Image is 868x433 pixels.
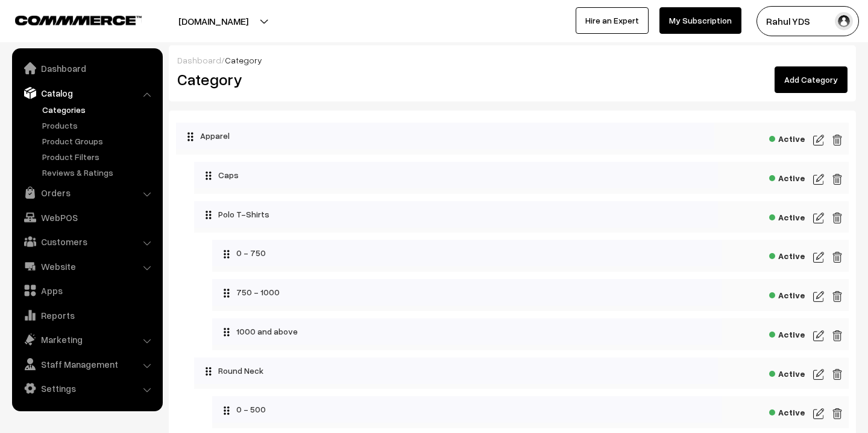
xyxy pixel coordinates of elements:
[769,403,805,419] span: Active
[212,318,722,345] div: 1000 and above
[177,70,503,89] h2: Category
[15,231,159,252] a: Customers
[813,250,824,265] img: edit
[813,406,824,421] img: edit
[194,162,718,188] div: Caps
[15,329,159,350] a: Marketing
[832,329,843,343] img: edit
[813,329,824,343] img: edit
[813,172,824,187] img: edit
[176,123,188,146] button: Collapse
[194,358,718,384] div: Round Neck
[15,280,159,301] a: Apps
[769,130,805,145] span: Active
[15,304,159,326] a: Reports
[15,57,159,79] a: Dashboard
[136,6,291,36] button: [DOMAIN_NAME]
[194,201,718,228] div: Polo T-Shirts
[769,247,805,262] span: Active
[769,208,805,223] span: Active
[15,207,159,228] a: WebPOS
[205,210,212,220] img: drag
[832,289,843,304] img: edit
[223,327,230,337] img: drag
[832,367,843,382] img: edit
[769,365,805,380] span: Active
[15,377,159,399] a: Settings
[223,249,230,259] img: drag
[39,103,159,116] a: Categories
[39,119,159,132] a: Products
[769,286,805,301] span: Active
[176,123,714,149] div: Apparel
[769,326,805,341] span: Active
[15,353,159,375] a: Staff Management
[813,211,824,225] img: edit
[212,279,722,306] div: 750 - 1000
[576,7,649,34] a: Hire an Expert
[177,54,848,66] div: /
[177,55,221,65] a: Dashboard
[39,150,159,163] a: Product Filters
[205,367,212,376] img: drag
[194,358,206,380] button: Collapse
[223,406,230,415] img: drag
[194,201,206,224] button: Collapse
[832,211,843,225] img: edit
[187,132,194,141] img: drag
[832,406,843,421] img: edit
[15,12,121,27] a: COMMMERCE
[832,133,843,147] img: edit
[225,55,262,65] span: Category
[832,172,843,187] img: edit
[205,171,212,181] img: drag
[835,12,853,30] img: user
[756,6,859,36] button: Rahul YDS
[775,66,848,93] a: Add Category
[212,396,722,423] div: 0 - 500
[15,255,159,277] a: Website
[15,182,159,204] a: Orders
[832,250,843,265] img: edit
[39,166,159,179] a: Reviews & Ratings
[813,133,824,147] img: edit
[813,289,824,304] img: edit
[223,288,230,298] img: drag
[212,240,722,266] div: 0 - 750
[15,16,142,25] img: COMMMERCE
[659,7,741,34] a: My Subscription
[39,135,159,147] a: Product Groups
[15,82,159,104] a: Catalog
[813,367,824,382] img: edit
[769,169,805,184] span: Active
